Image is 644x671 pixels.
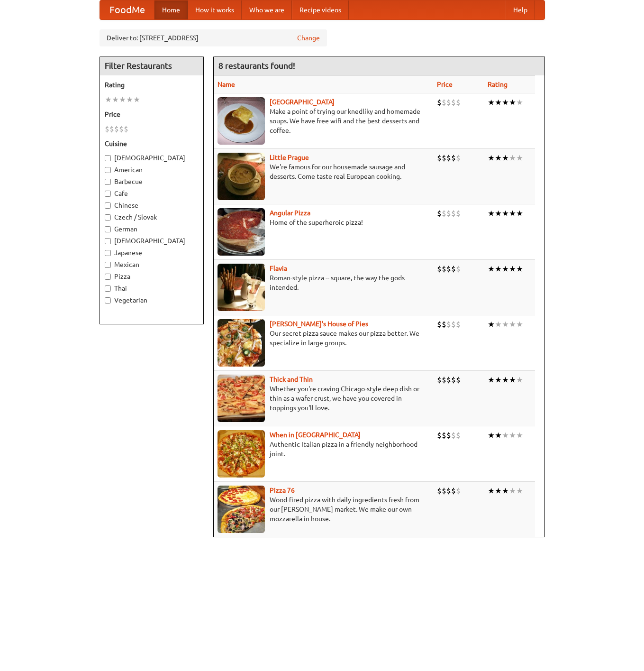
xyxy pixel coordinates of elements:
[451,375,456,385] li: $
[488,486,495,496] li: ★
[105,155,111,161] input: [DEMOGRAPHIC_DATA]
[105,248,199,257] label: Japanese
[133,94,140,105] li: ★
[270,431,361,439] b: When in [GEOGRAPHIC_DATA]
[100,0,154,19] a: FoodMe
[126,94,133,105] li: ★
[105,224,199,234] label: German
[105,262,111,268] input: Mexican
[442,153,446,163] li: $
[442,375,446,385] li: $
[516,97,523,108] li: ★
[105,201,199,210] label: Chinese
[456,319,461,330] li: $
[509,153,516,163] li: ★
[105,202,111,209] input: Chinese
[437,81,453,88] a: Price
[446,97,451,108] li: $
[442,430,446,441] li: $
[456,264,461,274] li: $
[495,319,502,330] li: ★
[516,319,523,330] li: ★
[446,208,451,219] li: $
[442,319,446,330] li: $
[218,384,430,413] p: Whether you're craving Chicago-style deep dish or thin as a wafer crust, we have you covered in t...
[502,430,509,441] li: ★
[119,94,126,105] li: ★
[270,487,295,494] b: Pizza 76
[488,319,495,330] li: ★
[270,154,309,161] a: Little Prague
[451,208,456,219] li: $
[516,375,523,385] li: ★
[218,208,265,256] img: angular.jpg
[495,375,502,385] li: ★
[437,319,442,330] li: $
[509,319,516,330] li: ★
[488,81,508,88] a: Rating
[502,375,509,385] li: ★
[270,376,313,383] a: Thick and Thin
[105,274,111,280] input: Pizza
[105,236,199,246] label: [DEMOGRAPHIC_DATA]
[506,0,535,19] a: Help
[451,153,456,163] li: $
[502,264,509,274] li: ★
[105,214,111,221] input: Czech / Slovak
[105,177,199,186] label: Barbecue
[446,153,451,163] li: $
[446,430,451,441] li: $
[154,0,188,19] a: Home
[446,375,451,385] li: $
[446,319,451,330] li: $
[218,273,430,292] p: Roman-style pizza -- square, the way the gods intended.
[456,486,461,496] li: $
[105,94,112,105] li: ★
[502,319,509,330] li: ★
[105,179,111,185] input: Barbecue
[488,430,495,441] li: ★
[516,264,523,274] li: ★
[105,191,111,197] input: Cafe
[495,430,502,441] li: ★
[292,0,349,19] a: Recipe videos
[446,486,451,496] li: $
[509,375,516,385] li: ★
[442,208,446,219] li: $
[105,260,199,269] label: Mexican
[270,320,368,328] a: [PERSON_NAME]'s House of Pies
[105,80,199,90] h5: Rating
[105,238,111,244] input: [DEMOGRAPHIC_DATA]
[502,153,509,163] li: ★
[100,56,203,75] h4: Filter Restaurants
[442,97,446,108] li: $
[114,124,119,134] li: $
[509,486,516,496] li: ★
[495,264,502,274] li: ★
[105,272,199,281] label: Pizza
[437,486,442,496] li: $
[270,98,335,106] b: [GEOGRAPHIC_DATA]
[218,218,430,227] p: Home of the superheroic pizza!
[488,264,495,274] li: ★
[502,486,509,496] li: ★
[442,264,446,274] li: $
[105,189,199,198] label: Cafe
[105,297,111,303] input: Vegetarian
[270,209,310,217] a: Angular Pizza
[105,167,111,173] input: American
[218,329,430,348] p: Our secret pizza sauce makes our pizza better. We specialize in large groups.
[109,124,114,134] li: $
[270,265,287,272] a: Flavia
[509,208,516,219] li: ★
[502,97,509,108] li: ★
[105,153,199,163] label: [DEMOGRAPHIC_DATA]
[495,208,502,219] li: ★
[451,97,456,108] li: $
[516,153,523,163] li: ★
[516,486,523,496] li: ★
